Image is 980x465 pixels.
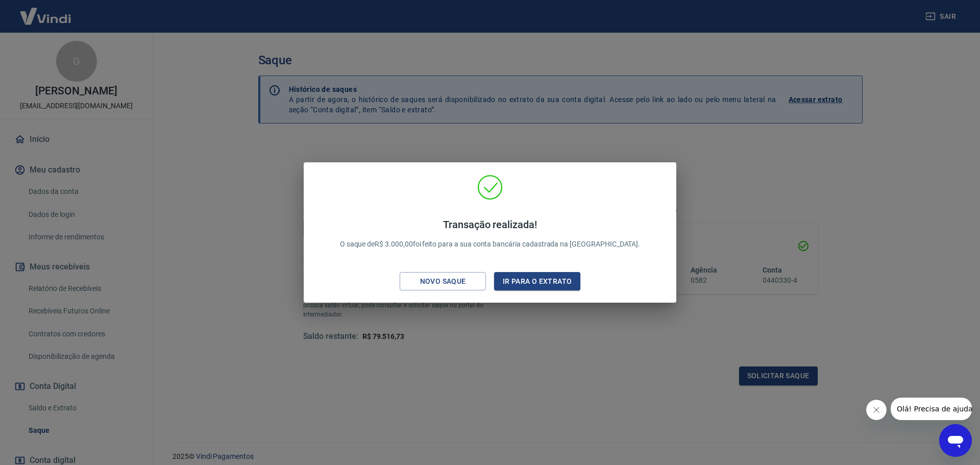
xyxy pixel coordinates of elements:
[939,424,972,457] iframe: Button to launch messaging window
[340,218,641,250] p: O saque de R$ 3.000,00 foi feito para a sua conta bancária cadastrada na [GEOGRAPHIC_DATA].
[340,218,641,231] h4: Transação realizada!
[494,272,580,291] button: Ir para o extrato
[891,398,972,420] iframe: Message from company
[400,272,486,291] button: Novo saque
[408,275,478,288] div: Novo saque
[866,400,887,420] iframe: Close message
[6,7,86,15] span: Olá! Precisa de ajuda?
